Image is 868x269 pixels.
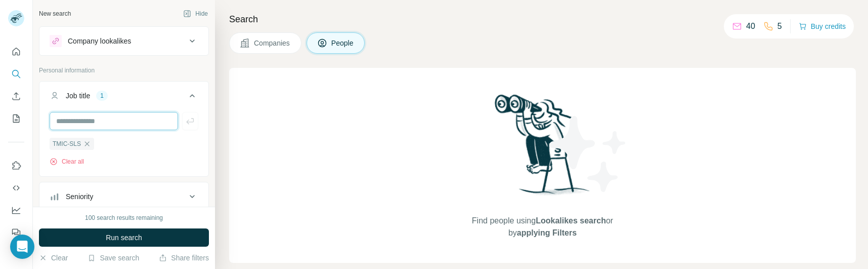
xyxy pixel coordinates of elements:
[8,223,24,242] button: Feedback
[66,191,93,202] div: Seniority
[39,228,209,247] button: Run search
[96,91,108,100] div: 1
[50,157,84,166] button: Clear all
[8,201,24,219] button: Dashboard
[39,84,208,112] button: Job title1
[88,253,139,263] button: Save search
[331,38,355,48] span: People
[799,19,846,33] button: Buy credits
[8,109,24,128] button: My lists
[254,38,291,48] span: Companies
[746,20,755,32] p: 40
[8,87,24,105] button: Enrich CSV
[68,36,131,46] div: Company lookalikes
[536,216,606,225] span: Lookalikes search
[8,157,24,175] button: Use Surfe on LinkedIn
[8,10,24,26] img: Avatar
[159,253,209,263] button: Share filters
[8,43,24,61] button: Quick start
[39,66,209,75] p: Personal information
[8,179,24,197] button: Use Surfe API
[53,139,81,148] span: TMIC-SLS
[543,108,634,200] img: Surfe Illustration - Stars
[39,29,208,53] button: Company lookalikes
[229,12,856,26] h4: Search
[106,233,142,243] span: Run search
[39,9,71,18] div: New search
[8,65,24,83] button: Search
[66,91,90,101] div: Job title
[777,20,782,32] p: 5
[461,215,623,239] span: Find people using or by
[176,6,215,21] button: Hide
[39,253,68,263] button: Clear
[517,228,577,237] span: applying Filters
[10,235,34,259] div: Open Intercom Messenger
[490,92,595,205] img: Surfe Illustration - Woman searching with binoculars
[85,213,163,222] div: 100 search results remaining
[39,184,208,209] button: Seniority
